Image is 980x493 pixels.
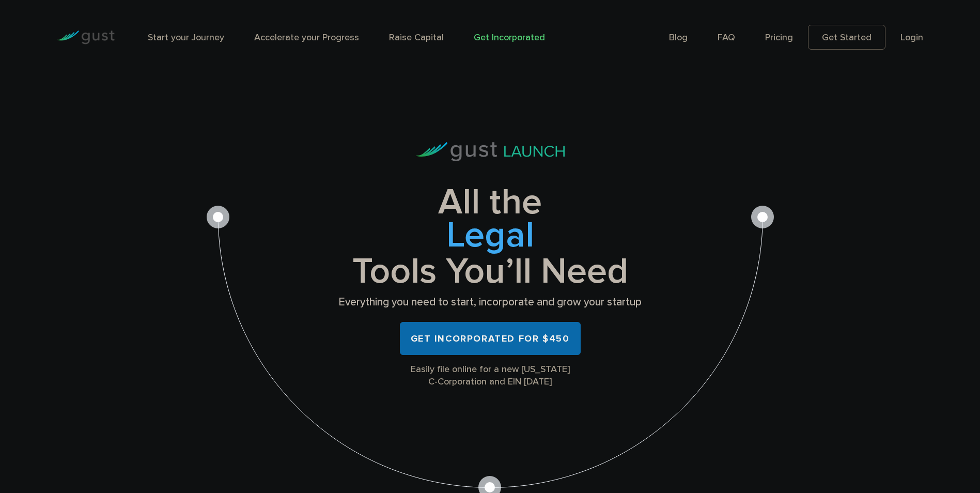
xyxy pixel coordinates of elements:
a: Get Incorporated [474,32,545,43]
img: Gust Launch Logo [416,142,565,161]
span: Legal [335,219,645,255]
a: FAQ [718,32,735,43]
a: Raise Capital [389,32,444,43]
h1: All the Tools You’ll Need [335,186,645,288]
div: Easily file online for a new [US_STATE] C-Corporation and EIN [DATE] [335,363,645,388]
a: Get Incorporated for $450 [400,322,581,355]
a: Start your Journey [148,32,224,43]
a: Blog [669,32,688,43]
img: Gust Logo [57,30,115,44]
p: Everything you need to start, incorporate and grow your startup [335,295,645,310]
a: Accelerate your Progress [254,32,359,43]
a: Pricing [765,32,793,43]
a: Login [900,32,923,43]
a: Get Started [808,25,885,50]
